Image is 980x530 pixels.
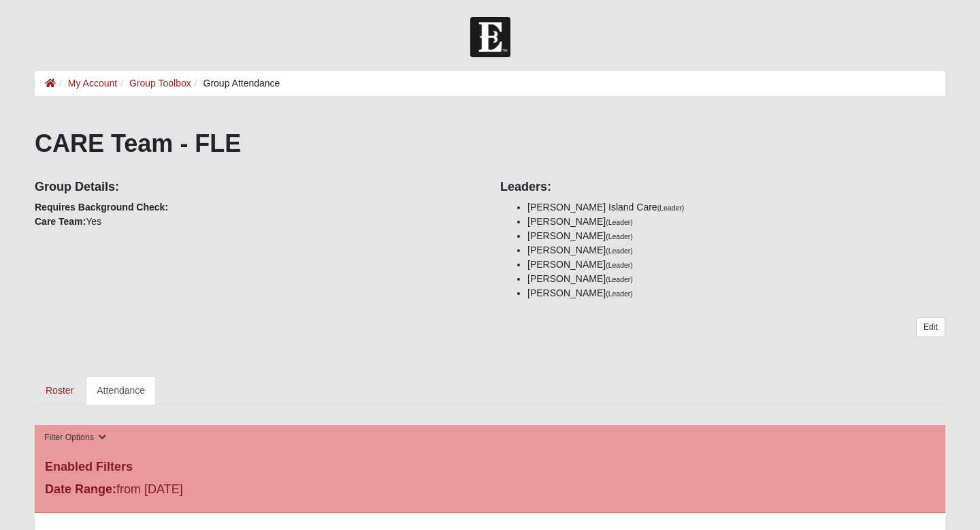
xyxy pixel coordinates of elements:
[527,272,945,286] li: [PERSON_NAME]
[35,216,86,227] strong: Care Team:
[35,129,945,158] h1: CARE Team - FLE
[35,202,168,213] strong: Requires Background Check:
[606,275,633,283] small: (Leader)
[35,180,480,195] h4: Group Details:
[527,286,945,300] li: [PERSON_NAME]
[40,431,110,445] button: Filter Options
[606,261,633,269] small: (Leader)
[606,290,633,298] small: (Leader)
[470,17,510,57] img: Church of Eleven22 Logo
[191,76,280,91] li: Group Attendance
[527,258,945,272] li: [PERSON_NAME]
[916,317,945,337] a: Edit
[45,480,116,499] label: Date Range:
[35,376,84,405] a: Roster
[35,480,338,502] div: from [DATE]
[24,170,490,229] div: Yes
[657,204,685,212] small: (Leader)
[527,243,945,258] li: [PERSON_NAME]
[527,200,945,215] li: [PERSON_NAME] Island Care
[45,460,935,475] h4: Enabled Filters
[129,78,191,89] a: Group Toolbox
[86,376,156,405] a: Attendance
[500,180,945,195] h4: Leaders:
[527,229,945,243] li: [PERSON_NAME]
[606,218,633,226] small: (Leader)
[527,215,945,229] li: [PERSON_NAME]
[68,78,117,89] a: My Account
[606,247,633,255] small: (Leader)
[606,232,633,240] small: (Leader)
